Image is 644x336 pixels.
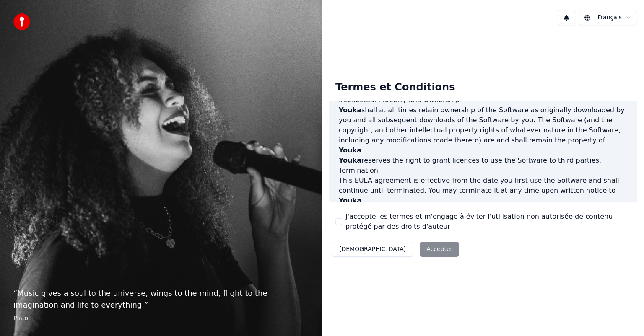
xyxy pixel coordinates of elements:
span: Youka [339,146,361,154]
h3: Termination [339,165,627,176]
p: “ Music gives a soul to the universe, wings to the mind, flight to the imagination and life to ev... [13,287,309,311]
label: J'accepte les termes et m'engage à éviter l'utilisation non autorisée de contenu protégé par des ... [345,212,631,232]
div: Termes et Conditions [329,74,462,101]
p: shall at all times retain ownership of the Software as originally downloaded by you and all subse... [339,105,627,155]
footer: Plato [13,314,309,323]
span: Youka [339,196,361,204]
span: Youka [339,156,361,164]
p: This EULA agreement is effective from the date you first use the Software and shall continue unti... [339,176,627,206]
button: [DEMOGRAPHIC_DATA] [332,242,413,257]
img: youka [13,13,30,30]
span: Youka [339,106,361,114]
p: reserves the right to grant licences to use the Software to third parties. [339,155,627,165]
